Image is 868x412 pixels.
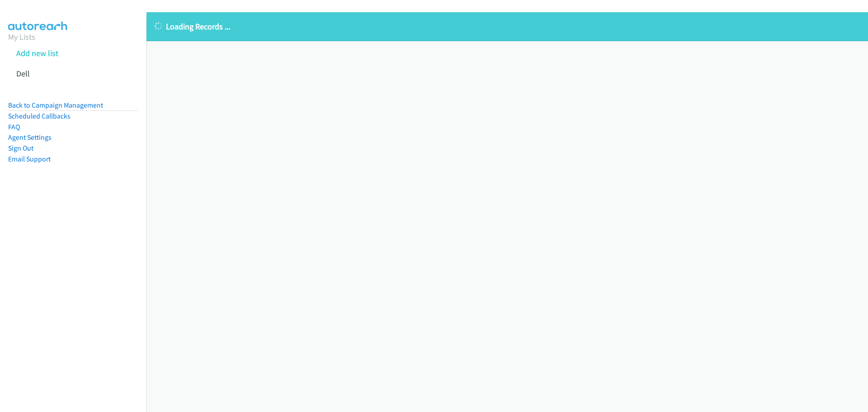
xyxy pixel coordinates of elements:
[8,112,71,120] a: Scheduled Callbacks
[8,32,35,42] a: My Lists
[155,20,860,33] p: Loading Records ...
[8,144,33,152] a: Sign Out
[8,123,20,131] a: FAQ
[16,68,30,79] a: Dell
[8,133,52,142] a: Agent Settings
[16,48,58,58] a: Add new list
[8,155,51,163] a: Email Support
[8,101,103,109] a: Back to Campaign Management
